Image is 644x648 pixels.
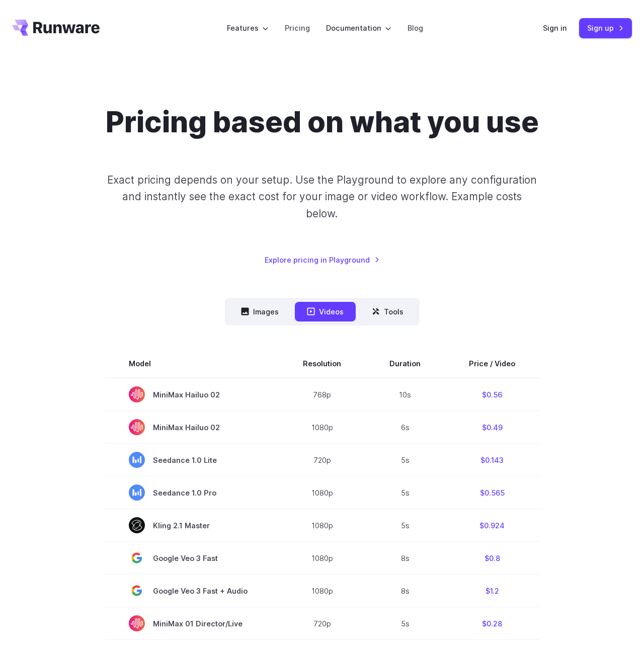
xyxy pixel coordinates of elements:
[129,550,255,566] span: Google Veo 3 Fast
[543,22,567,34] a: Sign in
[12,20,100,36] a: Go to /
[129,452,255,468] span: Seedance 1.0 Lite
[279,509,365,542] td: 1080p
[360,302,416,321] button: Tools
[365,444,445,476] td: 5s
[295,302,356,321] button: Videos
[365,350,445,378] th: Duration
[279,575,365,607] td: 1080p
[408,22,423,34] a: Blog
[365,411,445,444] td: 6s
[365,476,445,509] td: 5s
[445,607,539,640] td: $0.28
[106,105,539,139] h1: Pricing based on what you use
[445,350,539,378] th: Price / Video
[129,583,255,599] span: Google Veo 3 Fast + Audio
[279,350,365,378] th: Resolution
[365,607,445,640] td: 5s
[279,444,365,476] td: 720p
[279,476,365,509] td: 1080p
[365,542,445,575] td: 8s
[445,509,539,542] td: $0.924
[129,386,255,402] span: MiniMax Hailuo 02
[445,378,539,411] td: $0.56
[365,509,445,542] td: 5s
[445,542,539,575] td: $0.8
[279,411,365,444] td: 1080p
[279,607,365,640] td: 720p
[129,484,255,501] span: Seedance 1.0 Pro
[445,411,539,444] td: $0.49
[279,378,365,411] td: 768p
[326,22,391,34] label: Documentation
[365,378,445,411] td: 10s
[105,350,279,378] th: Model
[227,22,269,34] label: Features
[445,444,539,476] td: $0.143
[365,575,445,607] td: 8s
[279,542,365,575] td: 1080p
[285,22,310,34] a: Pricing
[579,18,632,38] a: Sign up
[129,419,255,435] span: MiniMax Hailuo 02
[445,575,539,607] td: $1.2
[105,172,539,222] p: Exact pricing depends on your setup. Use the Playground to explore any configuration and instantl...
[229,302,291,321] button: Images
[129,517,255,533] span: Kling 2.1 Master
[129,615,255,631] span: MiniMax 01 Director/Live
[265,254,380,266] a: Explore pricing in Playground
[445,476,539,509] td: $0.565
